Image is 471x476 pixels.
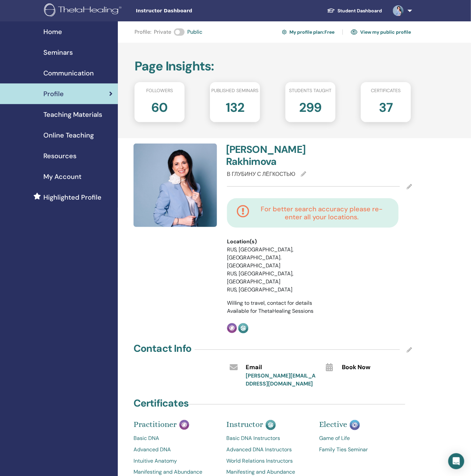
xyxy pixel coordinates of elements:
[342,363,371,372] span: Book Now
[351,29,358,35] img: eye.svg
[151,97,168,115] h2: 60
[187,28,202,36] span: Public
[43,68,94,78] span: Communication
[43,89,64,99] span: Profile
[135,28,151,36] span: Profile :
[43,192,101,202] span: Highlighted Profile
[226,446,309,454] a: Advanced DNA Instructors
[371,87,401,94] span: Certificates
[227,270,298,286] li: RUS, [GEOGRAPHIC_DATA], [GEOGRAPHIC_DATA]
[327,8,335,13] img: graduation-cap-white.svg
[211,87,258,94] span: Published seminars
[246,372,316,387] a: [PERSON_NAME][EMAIL_ADDRESS][DOMAIN_NAME]
[134,434,216,442] a: Basic DNA
[226,434,309,442] a: Basic DNA Instructors
[227,171,295,178] span: В ГЛУБИНУ С ЛЁГКОСТЬЮ
[379,97,393,115] h2: 37
[134,397,189,409] h4: Certificates
[135,59,411,74] h2: Page Insights :
[226,97,244,115] h2: 132
[319,446,402,454] a: Family Ties Seminar
[319,434,402,442] a: Game of Life
[322,5,388,17] a: Student Dashboard
[227,238,257,246] span: Location(s)
[43,151,76,161] span: Resources
[289,87,331,94] span: Students taught
[134,420,177,429] span: Practitioner
[351,27,411,37] a: View my public profile
[255,205,389,221] h4: For better search accuracy please re-enter all your locations.
[227,299,312,306] span: Willing to travel, contact for details
[282,29,287,35] img: cog.svg
[227,286,298,294] li: RUS, [GEOGRAPHIC_DATA]
[146,87,173,94] span: Followers
[154,28,171,36] span: Private
[282,27,334,37] a: My profile plan:Free
[448,453,464,469] div: Open Intercom Messenger
[134,144,217,227] img: default.jpg
[393,5,404,16] img: default.jpg
[43,130,94,140] span: Online Teaching
[226,144,315,168] h4: [PERSON_NAME] Rakhimova
[246,363,262,372] span: Email
[44,3,124,18] img: logo.png
[226,457,309,465] a: World Relations Instructors
[227,246,298,270] li: RUS, [GEOGRAPHIC_DATA], [GEOGRAPHIC_DATA]. [GEOGRAPHIC_DATA]
[227,307,314,314] span: Available for ThetaHealing Sessions
[134,446,216,454] a: Advanced DNA
[43,172,81,182] span: My Account
[319,420,347,429] span: Elective
[134,457,216,465] a: Intuitive Anatomy
[43,47,73,57] span: Seminars
[134,342,191,354] h4: Contact Info
[43,109,102,120] span: Teaching Materials
[299,97,321,115] h2: 299
[226,420,263,429] span: Instructor
[136,7,236,14] span: Instructor Dashboard
[43,27,62,37] span: Home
